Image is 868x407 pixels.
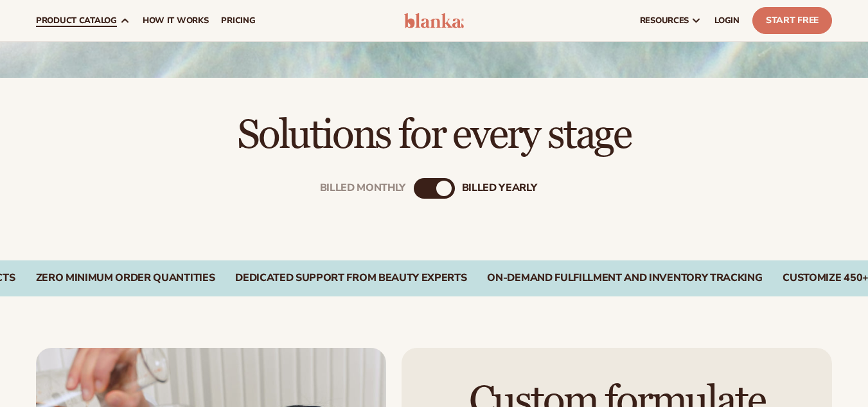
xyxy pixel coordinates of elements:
span: pricing [221,15,255,26]
div: Billed Monthly [320,182,406,194]
div: billed Yearly [462,182,537,194]
div: Zero Minimum Order QuantitieS [36,272,215,284]
img: logo [404,13,465,28]
span: LOGIN [714,15,740,26]
span: resources [640,15,689,26]
div: Dedicated Support From Beauty Experts [235,272,466,284]
div: On-Demand Fulfillment and Inventory Tracking [487,272,762,284]
h2: Solutions for every stage [36,114,832,157]
a: Start Free [752,7,832,34]
span: product catalog [36,15,117,26]
span: How It Works [143,15,209,26]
